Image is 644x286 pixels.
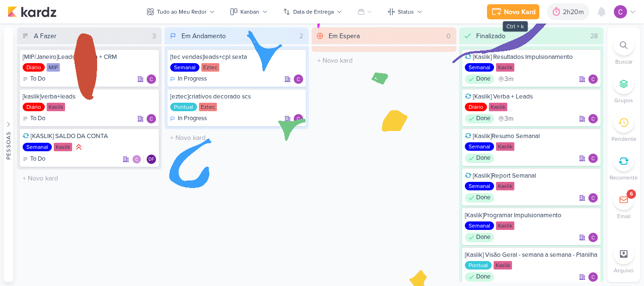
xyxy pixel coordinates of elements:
img: Carlos Lima [132,155,141,164]
div: [Kaslik] Verba + Leads [465,92,598,101]
p: Done [476,193,490,203]
div: To Do [23,74,45,84]
div: [Kaslik]Programar Impulsionamento [465,211,598,220]
button: Novo Kard [487,4,539,19]
p: Done [476,233,490,242]
img: kardz.app [8,6,57,17]
div: Responsável: Carlos Lima [588,193,598,203]
img: Carlos Lima [588,114,598,123]
div: último check-in há 3 meses [498,114,513,123]
div: [Kaslik] Visão Geral - semana a semana - Planilha [465,251,598,259]
p: Grupos [614,96,633,105]
input: + Novo kard [19,172,160,185]
div: Semanal [465,142,494,151]
img: Carlos Lima [588,233,598,242]
span: 3m [504,115,513,122]
div: 6 [630,190,633,198]
div: Ctrl + k [503,21,528,32]
div: [eztec]criativos decorado scs [170,92,304,101]
img: Carlos Lima [294,74,303,84]
div: [tec vendas]leads+cpl sexta [170,53,304,61]
div: Semanal [465,182,494,190]
div: Em Andamento [182,31,226,41]
p: In Progress [178,114,207,123]
div: 0 [443,31,454,41]
div: Pontual [465,261,492,270]
div: Diego Freitas [147,155,156,164]
div: 2 [296,31,307,41]
div: MIP [47,63,60,72]
div: Done [465,154,494,163]
input: + Novo kard [314,54,454,67]
p: Arquivo [614,266,634,275]
img: Carlos Lima [588,74,598,84]
div: Semanal [465,63,494,72]
div: Eztec [201,63,219,72]
p: Email [617,212,631,221]
div: Done [465,272,494,282]
p: To Do [30,74,45,84]
p: Done [476,74,490,84]
div: Kaslik [494,261,512,270]
img: Carlos Lima [588,193,598,203]
div: Kaslik [54,143,72,151]
div: Diário [465,103,487,111]
p: Buscar [615,57,633,66]
img: Carlos Lima [588,154,598,163]
input: + Novo kard [166,131,307,145]
div: Responsável: Carlos Lima [294,114,303,123]
div: Colaboradores: Carlos Lima [132,155,144,164]
img: Carlos Lima [614,5,627,18]
div: [Kaslik] Resultados Impulsionamento [465,53,598,61]
div: Semanal [23,143,52,151]
div: Kaslik [496,63,514,72]
div: To Do [23,155,45,164]
div: [Kaslik]Report Semanal [465,172,598,180]
div: Done [465,74,494,84]
div: In Progress [170,114,207,123]
div: Responsável: Diego Freitas [147,155,156,164]
li: Ctrl + F [607,35,640,66]
p: Pendente [611,135,636,143]
div: Kaslik [496,182,514,190]
img: Carlos Lima [294,114,303,123]
div: Pontual [170,103,197,111]
div: Responsável: Carlos Lima [294,74,303,84]
div: Responsável: Carlos Lima [588,272,598,282]
div: Done [465,233,494,242]
div: Done [465,114,494,123]
div: Responsável: Carlos Lima [147,114,156,123]
div: Responsável: Carlos Lima [588,233,598,242]
div: Responsável: Carlos Lima [588,154,598,163]
div: In Progress [170,74,207,84]
div: 28 [586,31,602,41]
p: Done [476,114,490,123]
img: Carlos Lima [588,272,598,282]
p: To Do [30,155,45,164]
div: Diário [23,63,45,72]
p: DF [149,157,154,162]
div: Kaslik [496,142,514,151]
div: Responsável: Carlos Lima [147,74,156,84]
p: To Do [30,114,45,123]
div: Em Espera [329,31,360,41]
button: Pessoas [4,27,13,282]
img: Carlos Lima [147,74,156,84]
p: Recorrente [610,173,638,182]
div: Diário [23,103,45,111]
div: 2h20m [563,7,586,17]
div: Eztec [199,103,217,111]
p: In Progress [178,74,207,84]
div: Done [465,193,494,203]
div: A Fazer [34,31,57,41]
span: 3m [504,76,513,82]
div: [KASLIK] SALDO DA CONTA [23,132,156,140]
div: Novo Kard [504,7,536,17]
p: Done [476,154,490,163]
div: Prioridade Alta [74,142,83,152]
div: Finalizado [476,31,505,41]
div: To Do [23,114,45,123]
div: Responsável: Carlos Lima [588,74,598,84]
div: último check-in há 3 meses [498,74,513,84]
div: [kaslik]verba+leads [23,92,156,101]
